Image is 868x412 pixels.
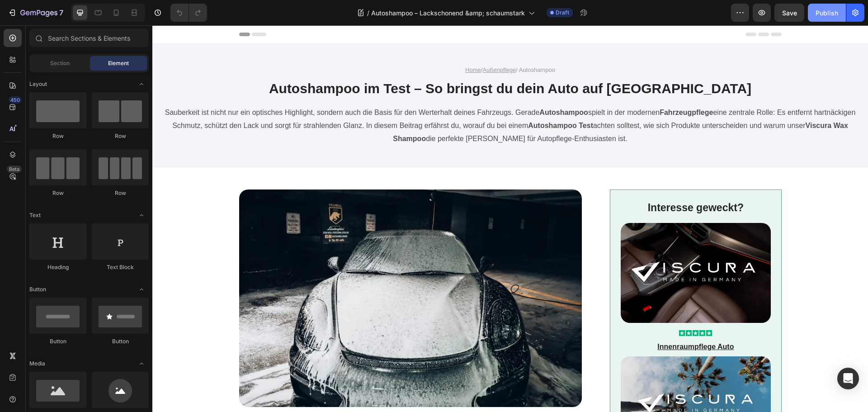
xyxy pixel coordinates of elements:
[774,4,804,22] button: Save
[29,360,45,368] span: Media
[469,176,617,189] p: Interesse geweckt?
[10,81,706,120] p: Sauberkeit ist nicht nur ein optisches Highlight, sondern auch die Basis für den Werterhalt deine...
[241,96,696,117] strong: Viscura Wax Shampoo
[782,9,797,17] span: Save
[134,77,149,91] span: Toggle open
[152,25,868,412] iframe: Design area
[313,41,329,48] a: Home
[816,8,838,18] div: Publish
[87,164,430,381] img: gempages_556740947103187724-d6ab6c5d-577c-4d42-b064-fa4f6d1cee15.webp
[837,368,859,389] div: Open Intercom Messenger
[9,96,22,104] div: 450
[387,83,436,91] strong: Autoshampoo
[59,7,63,18] p: 7
[92,189,149,197] div: Row
[468,198,618,298] img: gempages_556740947103187724-f9a9ee19-57b3-412a-b684-69554ddd50f4.webp
[92,132,149,140] div: Row
[29,285,46,294] span: Button
[29,189,86,197] div: Row
[376,96,441,104] strong: Autoshampoo Test
[507,83,561,91] strong: Fahrzeugpflege
[29,29,149,47] input: Search Sections & Elements
[367,8,369,18] span: /
[556,9,569,17] span: Draft
[29,211,41,219] span: Text
[134,356,149,371] span: Toggle open
[7,166,22,173] div: Beta
[92,263,149,271] div: Text Block
[4,4,67,22] button: 7
[371,8,525,18] span: Autoshampoo – Lackschonend &amp; schaumstark
[29,337,86,346] div: Button
[505,317,581,325] a: Innenraumpflege Auto
[92,337,149,346] div: Button
[134,282,149,297] span: Toggle open
[134,208,149,223] span: Toggle open
[29,132,86,140] div: Row
[87,53,629,73] h1: Autoshampoo im Test – So bringst du dein Auto auf [GEOGRAPHIC_DATA]
[29,263,86,271] div: Heading
[808,4,846,22] button: Publish
[50,59,70,67] span: Section
[29,80,47,88] span: Layout
[170,4,207,22] div: Undo/Redo
[330,41,363,48] a: Außenpflege
[108,59,129,67] span: Element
